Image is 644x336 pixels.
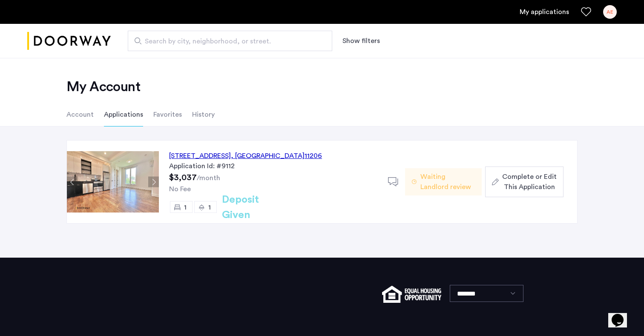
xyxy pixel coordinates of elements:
h2: Deposit Given [222,192,290,223]
div: [STREET_ADDRESS] 11206 [169,151,322,161]
span: , [GEOGRAPHIC_DATA] [231,152,305,159]
img: Apartment photo [67,151,159,213]
div: Application Id: #9112 [169,161,378,171]
button: Show or hide filters [342,36,380,46]
iframe: chat widget [608,302,635,327]
div: AE [603,5,617,19]
span: Waiting Landlord review [420,172,475,192]
button: Next apartment [148,177,159,187]
button: Previous apartment [67,177,78,187]
img: equal-housing.png [382,286,441,303]
li: Applications [104,103,143,126]
input: Apartment Search [128,31,332,51]
a: Favorites [581,7,591,17]
select: Language select [450,285,523,302]
li: History [192,103,215,126]
li: Account [66,103,94,126]
span: Complete or Edit This Application [502,172,557,192]
li: Favorites [153,103,182,126]
a: Cazamio logo [27,25,111,57]
sub: /month [197,175,220,181]
a: My application [520,7,569,17]
span: 1 [184,204,187,211]
span: $3,037 [169,173,197,182]
span: 1 [208,204,211,211]
button: button [485,167,563,197]
span: No Fee [169,186,191,192]
h2: My Account [66,78,578,95]
img: logo [27,25,111,57]
span: Search by city, neighborhood, or street. [145,36,308,46]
